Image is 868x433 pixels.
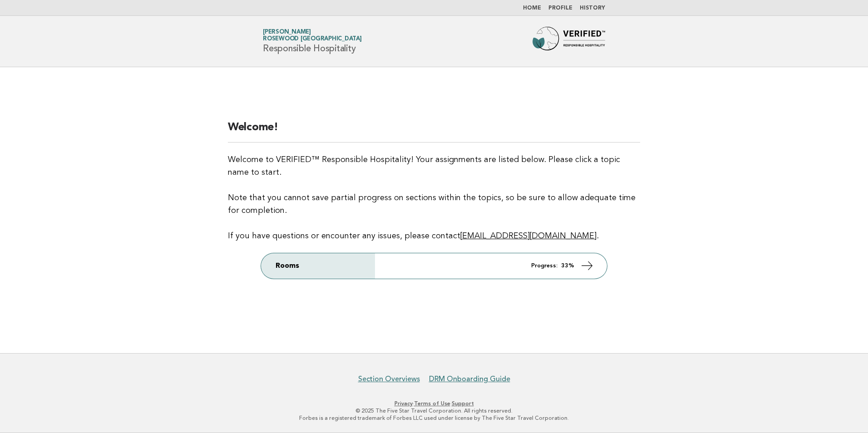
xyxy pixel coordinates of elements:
a: Terms of Use [414,400,450,407]
a: Rooms Progress: 33% [261,253,607,279]
a: Home [523,5,541,11]
a: Privacy [395,400,413,407]
a: Section Overviews [358,374,420,384]
h1: Responsible Hospitality [263,30,362,53]
p: · · [156,400,712,407]
p: © 2025 The Five Star Travel Corporation. All rights reserved. [156,407,712,414]
p: Forbes is a registered trademark of Forbes LLC used under license by The Five Star Travel Corpora... [156,414,712,422]
a: Profile [548,5,572,11]
span: Rosewood [GEOGRAPHIC_DATA] [263,36,362,42]
a: DRM Onboarding Guide [429,374,510,384]
a: [PERSON_NAME]Rosewood [GEOGRAPHIC_DATA] [263,29,362,42]
a: Support [452,400,474,407]
h2: Welcome! [228,120,640,143]
a: History [580,5,605,11]
p: Welcome to VERIFIED™ Responsible Hospitality! Your assignments are listed below. Please click a t... [228,153,640,242]
strong: 33% [561,263,574,269]
em: Progress: [531,263,557,269]
a: [EMAIL_ADDRESS][DOMAIN_NAME] [460,232,597,240]
img: Forbes Travel Guide [533,27,605,56]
